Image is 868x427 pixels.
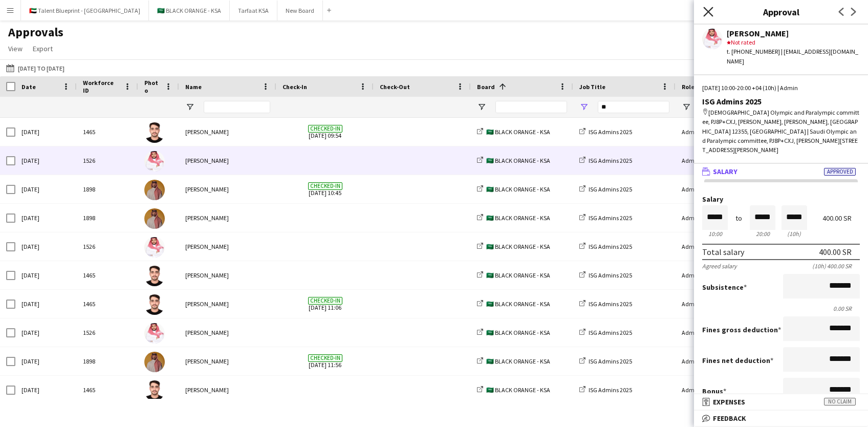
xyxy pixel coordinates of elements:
[477,102,486,112] button: Open Filter Menu
[15,261,77,289] div: [DATE]
[185,102,194,112] button: Open Filter Menu
[676,261,778,289] div: Admin
[486,243,550,250] span: 🇸🇦 BLACK ORANGE - KSA
[33,44,53,53] span: Export
[477,83,495,91] span: Board
[486,185,550,193] span: 🇸🇦 BLACK ORANGE - KSA
[702,283,747,292] label: Subsistence
[477,185,550,193] a: 🇸🇦 BLACK ORANGE - KSA
[486,357,550,365] span: 🇸🇦 BLACK ORANGE - KSA
[676,204,778,232] div: Admin
[486,329,550,336] span: 🇸🇦 BLACK ORANGE - KSA
[486,214,550,222] span: 🇸🇦 BLACK ORANGE - KSA
[179,318,276,347] div: [PERSON_NAME]
[598,101,669,113] input: Job Title Filter Input
[179,204,276,232] div: [PERSON_NAME]
[77,347,138,375] div: 1898
[308,297,342,305] span: Checked-in
[477,271,550,279] a: 🇸🇦 BLACK ORANGE - KSA
[812,262,860,270] div: (10h) 400.00 SR
[702,305,860,312] div: 0.00 SR
[277,1,323,20] button: New Board
[589,214,632,222] span: ISG Admins 2025
[380,83,410,91] span: Check-Out
[676,347,778,375] div: Admin
[77,318,138,347] div: 1526
[589,386,632,394] span: ISG Admins 2025
[144,122,165,143] img: Abdullah Alrasheed
[283,83,307,91] span: Check-In
[77,175,138,203] div: 1898
[676,376,778,404] div: Admin
[4,42,27,55] a: View
[579,386,632,394] a: ISG Admins 2025
[579,271,632,279] a: ISG Admins 2025
[179,232,276,261] div: [PERSON_NAME]
[782,230,807,238] div: 10h
[15,376,77,404] div: [DATE]
[230,1,277,20] button: Tarfaat KSA
[8,44,23,53] span: View
[486,157,550,164] span: 🇸🇦 BLACK ORANGE - KSA
[144,208,165,229] img: Ahmed Yagmowr
[477,128,550,136] a: 🇸🇦 BLACK ORANGE - KSA
[579,102,589,112] button: Open Filter Menu
[824,398,856,405] span: No claim
[179,175,276,203] div: [PERSON_NAME]
[495,101,567,113] input: Board Filter Input
[579,157,632,164] a: ISG Admins 2025
[144,180,165,200] img: Ahmed Yagmowr
[486,128,550,136] span: 🇸🇦 BLACK ORANGE - KSA
[735,215,742,222] div: to
[77,376,138,404] div: 1465
[702,230,728,238] div: 10:00
[283,290,367,318] span: [DATE] 11:06
[702,83,860,93] div: [DATE] 10:00-20:00 +04 (10h) | Admin
[15,118,77,146] div: [DATE]
[589,300,632,308] span: ISG Admins 2025
[179,376,276,404] div: [PERSON_NAME]
[702,97,860,106] div: ISG Admins 2025
[144,79,161,94] span: Photo
[676,175,778,203] div: Admin
[727,29,860,38] div: [PERSON_NAME]
[77,290,138,318] div: 1465
[676,318,778,347] div: Admin
[15,347,77,375] div: [DATE]
[477,386,550,394] a: 🇸🇦 BLACK ORANGE - KSA
[702,108,860,155] div: [DEMOGRAPHIC_DATA] Olympic and Paralympic committee, PJ8P+CXJ, [PERSON_NAME], [PERSON_NAME], [GEO...
[179,347,276,375] div: [PERSON_NAME]
[144,380,165,401] img: Abdullah Alrasheed
[579,128,632,136] a: ISG Admins 2025
[29,42,57,55] a: Export
[702,196,860,203] label: Salary
[589,243,632,250] span: ISG Admins 2025
[477,157,550,164] a: 🇸🇦 BLACK ORANGE - KSA
[702,325,781,334] label: Fines gross deduction
[77,204,138,232] div: 1898
[144,352,165,372] img: Ahmed Yagmowr
[486,271,550,279] span: 🇸🇦 BLACK ORANGE - KSA
[308,182,342,190] span: Checked-in
[308,354,342,362] span: Checked-in
[283,347,367,375] span: [DATE] 11:56
[579,300,632,308] a: ISG Admins 2025
[702,247,744,257] div: Total salary
[15,175,77,203] div: [DATE]
[682,102,691,112] button: Open Filter Menu
[702,356,773,365] label: Fines net deduction
[21,1,149,20] button: 🇦🇪 Talent Blueprint - [GEOGRAPHIC_DATA]
[589,157,632,164] span: ISG Admins 2025
[822,215,860,222] div: 400.00 SR
[477,214,550,222] a: 🇸🇦 BLACK ORANGE - KSA
[589,128,632,136] span: ISG Admins 2025
[579,357,632,365] a: ISG Admins 2025
[682,83,695,91] span: Role
[477,357,550,365] a: 🇸🇦 BLACK ORANGE - KSA
[83,79,120,94] span: Workforce ID
[149,1,230,20] button: 🇸🇦 BLACK ORANGE - KSA
[15,290,77,318] div: [DATE]
[713,397,745,407] span: Expenses
[15,232,77,261] div: [DATE]
[179,118,276,146] div: [PERSON_NAME]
